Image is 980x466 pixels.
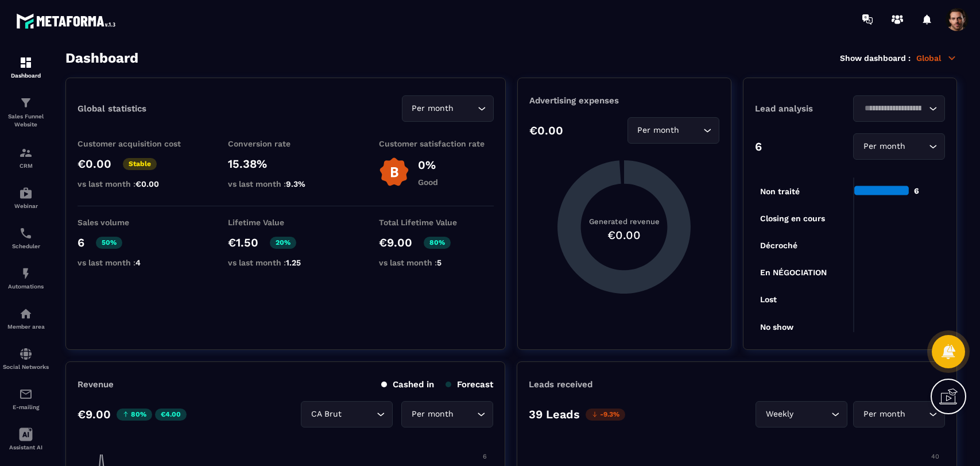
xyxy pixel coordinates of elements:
[228,258,343,267] p: vs last month :
[401,401,493,428] div: Search for option
[3,283,49,290] p: Automations
[418,158,438,172] p: 0%
[931,453,939,460] tspan: 40
[301,401,393,428] div: Search for option
[3,178,49,218] a: automationsautomationsWebinar
[135,179,159,188] span: €0.00
[3,338,49,379] a: social-networksocial-networkSocial Networks
[344,408,374,421] input: Search for option
[755,103,850,114] p: Lead analysis
[853,133,945,160] div: Search for option
[908,140,926,153] input: Search for option
[3,419,49,459] a: Assistant AI
[755,140,762,153] p: 6
[402,95,494,122] div: Search for option
[529,124,563,137] p: €0.00
[19,347,33,361] img: social-network
[381,379,434,390] p: Cashed in
[760,295,777,304] tspan: Lost
[529,407,580,421] p: 39 Leads
[78,157,111,171] p: €0.00
[155,409,187,421] p: €4.00
[78,218,192,227] p: Sales volume
[3,163,49,169] p: CRM
[760,241,797,250] tspan: Décroché
[117,409,152,421] p: 80%
[78,139,192,148] p: Customer acquisition cost
[446,379,493,390] p: Forecast
[379,236,412,249] p: €9.00
[483,453,487,460] tspan: 6
[760,214,825,224] tspan: Closing en cours
[78,179,192,188] p: vs last month :
[19,56,33,70] img: formation
[3,243,49,249] p: Scheduler
[437,258,441,267] span: 5
[19,146,33,160] img: formation
[760,187,800,196] tspan: Non traité
[379,218,494,227] p: Total Lifetime Value
[228,157,343,171] p: 15.38%
[635,124,682,137] span: Per month
[379,157,409,187] img: b-badge-o.b3b20ee6.svg
[286,258,301,267] span: 1.25
[409,102,456,115] span: Per month
[228,218,343,227] p: Lifetime Value
[19,226,33,240] img: scheduler
[19,267,33,280] img: automations
[3,258,49,298] a: automationsautomationsAutomations
[3,218,49,258] a: schedulerschedulerScheduler
[456,102,475,115] input: Search for option
[270,237,296,249] p: 20%
[228,139,343,148] p: Conversion rate
[586,409,625,421] p: -9.3%
[840,53,911,63] p: Show dashboard :
[78,258,192,267] p: vs last month :
[379,139,494,148] p: Customer satisfaction rate
[19,307,33,321] img: automations
[3,203,49,209] p: Webinar
[3,137,49,178] a: formationformationCRM
[682,124,700,137] input: Search for option
[3,323,49,330] p: Member area
[763,408,796,421] span: Weekly
[19,186,33,200] img: automations
[3,72,49,79] p: Dashboard
[78,103,146,114] p: Global statistics
[861,140,908,153] span: Per month
[3,87,49,137] a: formationformationSales Funnel Website
[529,95,719,106] p: Advertising expenses
[3,113,49,129] p: Sales Funnel Website
[627,117,719,144] div: Search for option
[65,50,138,66] h3: Dashboard
[16,10,119,32] img: logo
[78,407,111,421] p: €9.00
[3,404,49,410] p: E-mailing
[19,387,33,401] img: email
[123,158,157,170] p: Stable
[78,236,84,249] p: 6
[135,258,141,267] span: 4
[853,401,945,428] div: Search for option
[308,408,344,421] span: CA Brut
[760,322,794,332] tspan: No show
[916,53,957,63] p: Global
[861,408,908,421] span: Per month
[96,237,122,249] p: 50%
[228,236,258,249] p: €1.50
[908,408,926,421] input: Search for option
[456,408,474,421] input: Search for option
[19,96,33,110] img: formation
[853,95,945,122] div: Search for option
[78,379,114,390] p: Revenue
[756,401,847,428] div: Search for option
[379,258,494,267] p: vs last month :
[424,237,451,249] p: 80%
[3,298,49,338] a: automationsautomationsMember area
[760,268,827,277] tspan: En NÉGOCIATION
[3,47,49,87] a: formationformationDashboard
[3,444,49,450] p: Assistant AI
[529,379,592,390] p: Leads received
[861,102,926,115] input: Search for option
[286,179,305,188] span: 9.3%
